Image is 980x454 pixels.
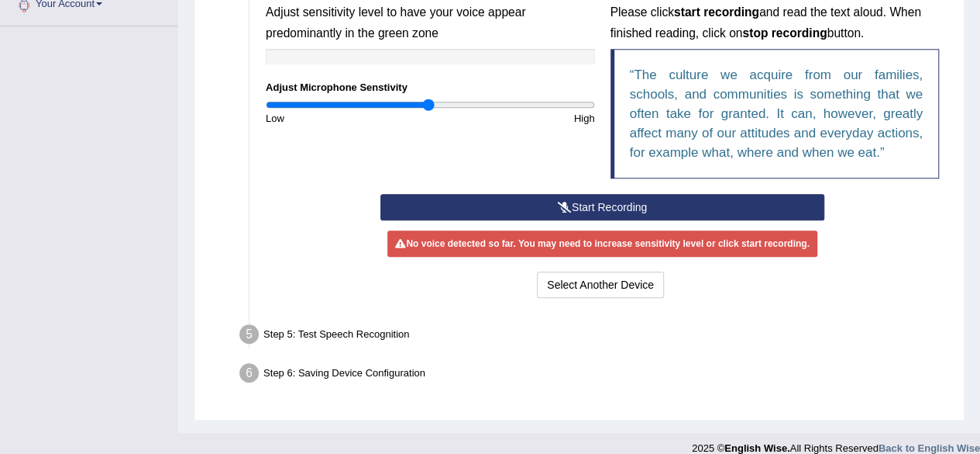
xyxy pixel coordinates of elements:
[630,68,923,160] q: The culture we acquire from our families, schools, and communities is something that we often tak...
[610,5,921,39] small: Please click and read the text aloud. When finished reading, click on button.
[266,5,525,39] small: Adjust sensitivity level to have your voice appear predominantly in the green zone
[232,320,957,354] div: Step 5: Test Speech Recognition
[380,194,824,220] button: Start Recording
[387,230,817,257] div: No voice detected so far. You may need to increase sensitivity level or click start recording.
[232,359,957,393] div: Step 6: Saving Device Configuration
[258,111,430,126] div: Low
[430,111,602,126] div: High
[674,5,759,19] b: start recording
[537,272,664,298] button: Select Another Device
[724,442,789,454] strong: English Wise.
[742,26,827,40] b: stop recording
[879,442,980,454] a: Back to English Wise
[266,80,407,95] label: Adjust Microphone Senstivity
